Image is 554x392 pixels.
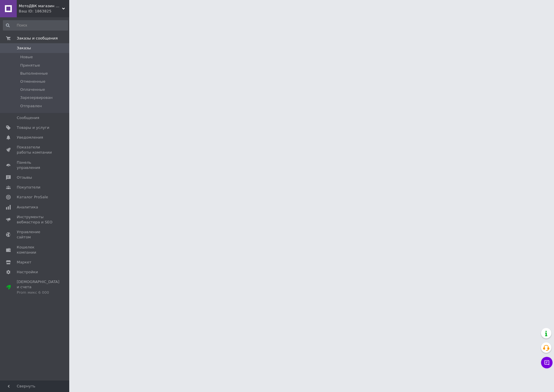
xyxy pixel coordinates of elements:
span: Маркет [17,260,31,265]
span: Зарезервирован [20,95,53,100]
span: Заказы и сообщения [17,36,58,41]
input: Поиск [3,20,68,31]
span: Каталог ProSale [17,195,48,200]
span: Отправлен [20,103,42,109]
span: МотоДВК магазин мотозапчастей и экипировки. [19,3,62,9]
span: Новые [20,54,33,60]
span: [DEMOGRAPHIC_DATA] и счета [17,279,59,295]
span: Товары и услуги [17,125,49,130]
span: Выполненные [20,71,48,76]
span: Заказы [17,46,31,51]
span: Отмененные [20,79,45,84]
div: Prom микс 6 000 [17,290,59,295]
span: Инструменты вебмастера и SEO [17,214,53,225]
button: Чат с покупателем [541,357,553,368]
span: Показатели работы компании [17,145,53,155]
span: Уведомления [17,135,43,140]
span: Оплаченные [20,87,45,92]
span: Принятые [20,63,40,68]
span: Покупатели [17,185,40,190]
span: Кошелек компании [17,245,53,255]
span: Отзывы [17,175,32,180]
span: Панель управления [17,160,53,170]
span: Сообщения [17,115,39,120]
span: Аналитика [17,205,38,210]
span: Настройки [17,269,38,275]
div: Ваш ID: 1863825 [19,9,69,14]
span: Управление сайтом [17,229,53,240]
